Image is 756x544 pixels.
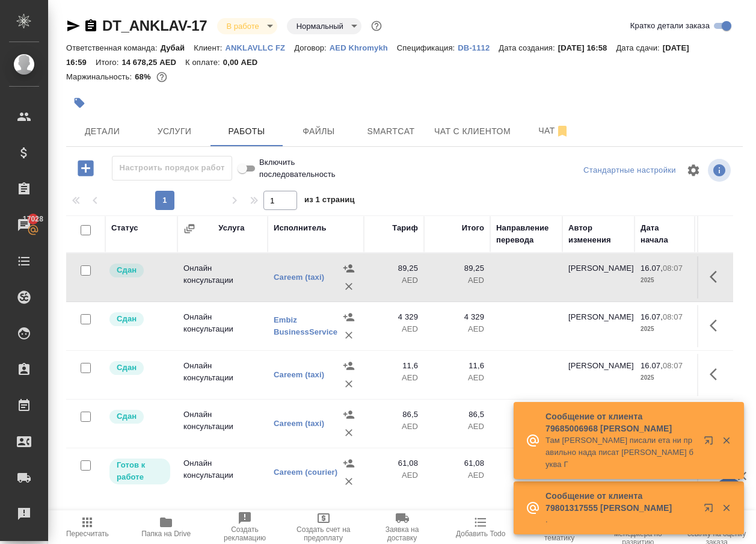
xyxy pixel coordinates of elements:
[616,43,662,52] p: Дата сдачи:
[154,69,170,85] button: 4635.93 AED;
[274,315,337,336] a: Embiz BusinessService
[430,311,484,323] p: 4 329
[370,469,418,481] p: AED
[641,323,689,335] p: 2025
[370,323,418,335] p: AED
[117,313,137,325] p: Сдан
[340,375,358,393] button: Удалить
[641,264,663,273] p: 16.07,
[370,274,418,286] p: AED
[392,222,418,234] div: Тариф
[663,361,683,370] p: 08:07
[73,124,131,139] span: Детали
[696,428,725,457] button: Открыть в новой вкладке
[458,42,499,52] a: DB-1112
[545,434,696,471] p: Там [PERSON_NAME] писали ета ни правильно нада писат [PERSON_NAME] буква Г
[111,222,138,234] div: Статус
[84,19,98,33] button: Скопировать ссылку
[183,223,195,235] button: Сгруппировать
[293,21,347,31] button: Нормальный
[434,124,511,139] span: Чат с клиентом
[525,123,583,138] span: Чат
[641,372,689,384] p: 2025
[287,18,361,34] div: В работе
[117,264,137,276] p: Сдан
[397,43,458,52] p: Спецификация:
[641,312,663,321] p: 16.07,
[177,256,268,298] td: Онлайн консультации
[430,323,484,335] p: AED
[66,19,81,33] button: Скопировать ссылку для ЯМессенджера
[430,469,484,481] p: AED
[217,18,277,34] div: В работе
[430,360,484,372] p: 11,6
[558,43,616,52] p: [DATE] 16:58
[702,360,731,389] button: Здесь прячутся важные кнопки
[462,222,484,234] div: Итого
[274,419,324,428] a: Careem (taxi)
[16,213,51,225] span: 17028
[369,18,384,34] button: Доп статусы указывают на важность/срочность заказа
[363,510,441,544] button: Заявка на доставку
[702,311,731,340] button: Здесь прячутся важные кнопки
[370,262,418,274] p: 89,25
[127,510,206,544] button: Папка на Drive
[708,159,733,182] span: Посмотреть информацию
[663,312,683,321] p: 08:07
[102,17,207,34] a: DT_ANKLAV-17
[304,193,355,210] span: из 1 страниц
[562,354,635,396] td: [PERSON_NAME]
[641,274,689,286] p: 2025
[714,435,739,446] button: Закрыть
[121,58,185,67] p: 14 678,25 AED
[218,124,275,139] span: Работы
[340,454,358,472] button: Назначить
[66,72,135,81] p: Маржинальность:
[370,409,418,421] p: 86,5
[3,210,45,240] a: 17028
[117,459,163,483] p: Готов к работе
[330,42,397,52] a: AED Khromykh
[663,264,683,273] p: 08:07
[135,72,153,81] p: 68%
[290,124,348,139] span: Файлы
[284,510,363,544] button: Создать счет на предоплату
[458,43,499,52] p: DB-1112
[370,311,418,323] p: 4 329
[274,222,327,234] div: Исполнитель
[370,360,418,372] p: 11,6
[177,403,268,445] td: Онлайн консультации
[456,530,505,538] span: Добавить Todo
[545,410,696,434] p: Сообщение от клиента 79685006968 [PERSON_NAME]
[370,457,418,469] p: 61,08
[185,58,223,67] p: К оплате:
[146,124,203,139] span: Услуги
[141,530,191,538] span: Папка на Drive
[274,370,324,379] a: Careem (taxi)
[562,305,635,347] td: [PERSON_NAME]
[568,222,628,246] div: Автор изменения
[641,361,663,370] p: 16.07,
[430,457,484,469] p: 61,08
[177,305,268,347] td: Онлайн консультации
[223,58,266,67] p: 0,00 AED
[430,409,484,421] p: 86,5
[702,262,731,291] button: Здесь прячутся важные кнопки
[274,273,324,282] a: Careem (taxi)
[441,510,520,544] button: Добавить Todo
[714,502,739,513] button: Закрыть
[340,308,358,326] button: Назначить
[177,354,268,396] td: Онлайн консультации
[194,43,225,52] p: Клиент:
[117,410,137,422] p: Сдан
[362,124,420,139] span: Smartcat
[66,530,109,538] span: Пересчитать
[108,457,171,486] div: Исполнитель может приступить к работе
[370,525,434,542] span: Заявка на доставку
[545,514,696,526] p: .
[340,424,358,442] button: Удалить
[430,372,484,384] p: AED
[430,274,484,286] p: AED
[218,222,244,234] div: Услуга
[430,421,484,433] p: AED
